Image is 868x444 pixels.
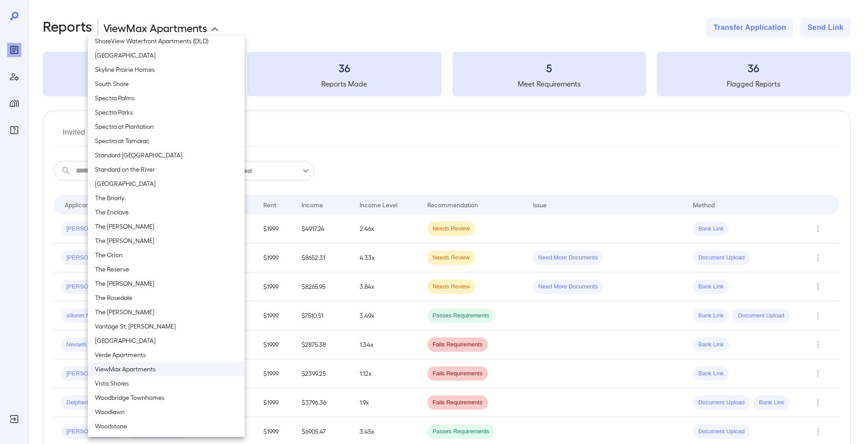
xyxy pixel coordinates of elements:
[88,62,245,77] li: Skyline Prairie Homes
[88,391,245,405] li: Woodbridge Townhomes
[88,177,245,191] li: [GEOGRAPHIC_DATA]
[88,419,245,433] li: Woodstone
[88,376,245,391] li: Vista Shores
[88,333,245,348] li: [GEOGRAPHIC_DATA]
[88,262,245,276] li: The Reserve
[88,219,245,234] li: The [PERSON_NAME]
[88,191,245,205] li: The Briarly
[88,305,245,319] li: The [PERSON_NAME]
[88,362,245,376] li: ViewMax Apartments
[88,205,245,219] li: The Enclave
[88,105,245,119] li: Spectra Parks
[88,234,245,248] li: The [PERSON_NAME]
[88,405,245,419] li: Woodlawn
[88,348,245,362] li: Verde Apartments
[88,48,245,62] li: [GEOGRAPHIC_DATA]
[88,148,245,162] li: Standard [GEOGRAPHIC_DATA]
[88,91,245,105] li: Spectra Palms
[88,34,245,48] li: ShoreView Waterfront Apartments (OLD)
[88,276,245,291] li: The [PERSON_NAME]
[88,291,245,305] li: The Rosedale
[88,248,245,262] li: The Orion
[88,119,245,134] li: Spectra at Plantation
[88,319,245,333] li: Vantage St. [PERSON_NAME]
[88,162,245,177] li: Standard on the River
[88,77,245,91] li: South Shore
[88,134,245,148] li: Spectra at Tamarac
